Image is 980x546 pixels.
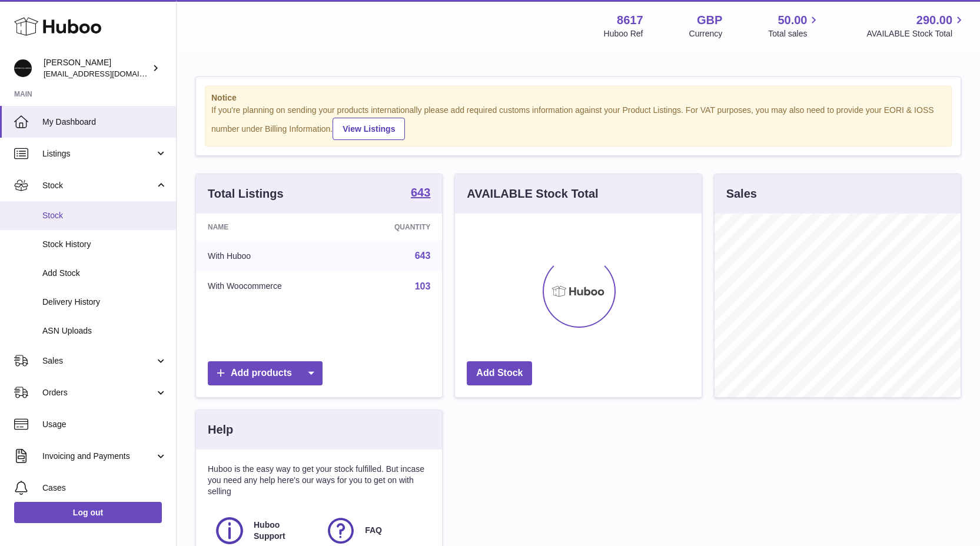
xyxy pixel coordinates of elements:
a: Add Stock [467,361,532,385]
span: Orders [42,387,155,398]
span: Listings [42,148,155,159]
th: Quantity [349,214,443,241]
a: Add products [208,361,323,385]
span: Delivery History [42,297,167,308]
td: With Huboo [196,241,349,271]
strong: 8617 [617,12,643,28]
span: FAQ [365,525,382,536]
span: ASN Uploads [42,325,167,337]
span: Cases [42,482,167,494]
span: Huboo Support [254,520,312,542]
a: 643 [411,187,430,201]
a: View Listings [333,118,405,140]
span: Total sales [768,28,820,39]
div: If you're planning on sending your products internationally please add required customs informati... [211,105,945,140]
strong: Notice [211,92,945,104]
th: Name [196,214,349,241]
a: 643 [415,251,431,261]
img: hello@alfredco.com [14,59,32,77]
a: Log out [14,502,162,523]
span: Add Stock [42,268,167,279]
strong: GBP [697,12,722,28]
a: 290.00 AVAILABLE Stock Total [866,12,966,39]
span: [EMAIL_ADDRESS][DOMAIN_NAME] [44,69,173,78]
h3: Sales [726,186,757,202]
span: AVAILABLE Stock Total [866,28,966,39]
span: Stock [42,210,167,221]
span: 290.00 [916,12,952,28]
h3: Total Listings [208,186,284,202]
div: Huboo Ref [604,28,643,39]
span: Sales [42,355,155,367]
h3: Help [208,422,233,438]
h3: AVAILABLE Stock Total [467,186,598,202]
span: Stock [42,180,155,191]
span: 50.00 [778,12,807,28]
div: Currency [689,28,723,39]
td: With Woocommerce [196,271,349,302]
span: My Dashboard [42,116,167,128]
p: Huboo is the easy way to get your stock fulfilled. But incase you need any help here's our ways f... [208,464,430,497]
div: [PERSON_NAME] [44,57,150,79]
span: Stock History [42,239,167,250]
span: Invoicing and Payments [42,451,155,462]
a: 50.00 Total sales [768,12,820,39]
strong: 643 [411,187,430,198]
a: 103 [415,281,431,291]
span: Usage [42,419,167,430]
